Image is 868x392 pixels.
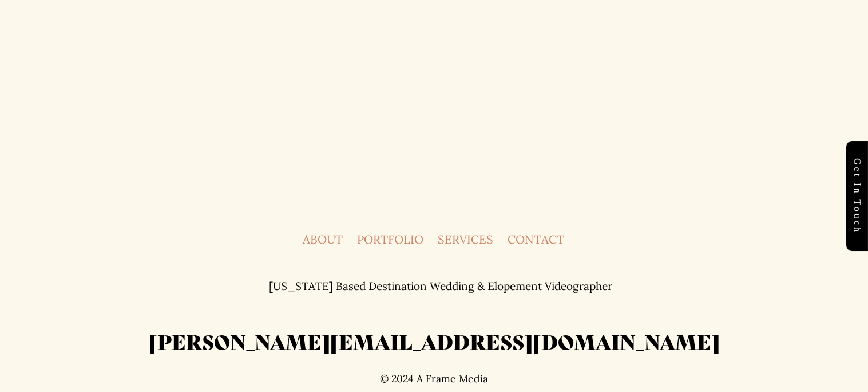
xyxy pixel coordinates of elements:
[269,281,612,292] p: [US_STATE] Based Destination Wedding & Elopement Videographer
[303,234,343,245] a: ABOUT
[846,141,868,251] a: Get in touch
[438,234,493,245] a: SERVICES
[34,373,835,384] p: © 2024 A Frame Media
[508,234,564,245] a: CONTACT
[357,234,423,245] a: PORTFOLIO
[34,328,835,355] h2: [PERSON_NAME][EMAIL_ADDRESS][DOMAIN_NAME]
